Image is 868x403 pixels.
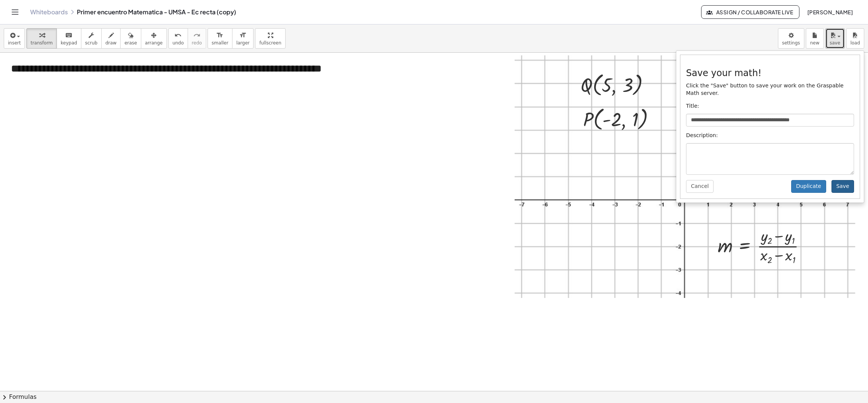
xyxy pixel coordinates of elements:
[846,28,864,49] button: load
[830,40,840,46] span: save
[232,28,254,49] button: format_sizelarger
[9,6,21,18] button: Toggle navigation
[30,8,68,16] a: Whiteboards
[801,5,859,19] button: [PERSON_NAME]
[778,28,804,49] button: settings
[701,5,799,19] button: Assign / Collaborate Live
[208,28,232,49] button: format_sizesmaller
[831,180,854,193] button: Save
[8,40,21,46] span: insert
[791,180,826,193] button: Duplicate
[255,28,285,49] button: fullscreen
[708,9,793,15] span: Assign / Collaborate Live
[124,40,137,46] span: erase
[31,40,53,46] span: transform
[686,68,854,78] h3: Save your math!
[810,40,819,46] span: new
[26,28,57,49] button: transform
[61,40,77,46] span: keypad
[806,28,824,49] button: new
[239,31,246,40] i: format_size
[4,28,25,49] button: insert
[212,40,228,46] span: smaller
[193,31,200,40] i: redo
[259,40,281,46] span: fullscreen
[686,180,714,193] button: Cancel
[81,28,102,49] button: scrub
[174,31,182,40] i: undo
[141,28,167,49] button: arrange
[173,40,184,46] span: undo
[168,28,188,49] button: undoundo
[192,40,202,46] span: redo
[686,82,854,97] p: Click the "Save" button to save your work on the Graspable Math server.
[105,40,117,46] span: draw
[782,40,800,46] span: settings
[65,31,72,40] i: keyboard
[236,40,249,46] span: larger
[686,132,854,139] p: Description:
[120,28,141,49] button: erase
[85,40,98,46] span: scrub
[825,28,845,49] button: save
[216,31,223,40] i: format_size
[850,40,860,46] span: load
[188,28,206,49] button: redoredo
[807,9,853,15] span: [PERSON_NAME]
[686,102,854,110] p: Title:
[145,40,163,46] span: arrange
[57,28,81,49] button: keyboardkeypad
[101,28,121,49] button: draw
